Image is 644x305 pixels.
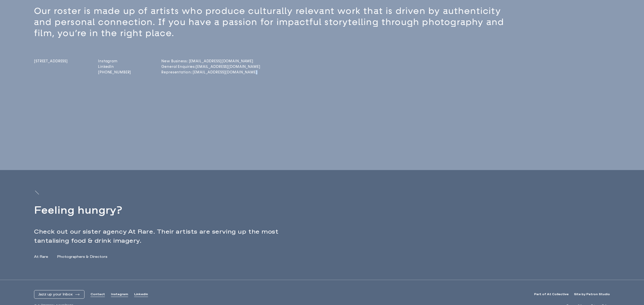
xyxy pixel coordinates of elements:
a: Contact [91,292,105,297]
a: Linkedin [134,292,148,297]
a: New Business: [EMAIL_ADDRESS][DOMAIN_NAME] [161,59,201,63]
span: [STREET_ADDRESS] [34,59,68,63]
h2: Feeling hungry? [34,203,302,218]
a: [STREET_ADDRESS] [34,59,68,76]
a: Part of At Collective [534,292,569,297]
a: Photographers & Directors [57,254,107,260]
a: LinkedIn [98,65,131,69]
button: Jazz up your Inbox [38,292,80,297]
a: General Enquiries:[EMAIL_ADDRESS][DOMAIN_NAME] [161,65,201,69]
a: Site by Patron Studio [574,292,610,297]
a: Instagram [98,59,131,63]
p: Check out our sister agency At Rare. Their artists are serving up the most tantalising food & dri... [34,227,302,245]
a: Representation: [EMAIL_ADDRESS][DOMAIN_NAME] [161,70,201,74]
span: Jazz up your Inbox [38,292,73,297]
a: [PHONE_NUMBER] [98,70,131,74]
a: Instagram [111,292,128,297]
a: At Rare [34,254,48,260]
p: Our roster is made up of artists who produce culturally relevant work that is driven by authentic... [34,6,509,39]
